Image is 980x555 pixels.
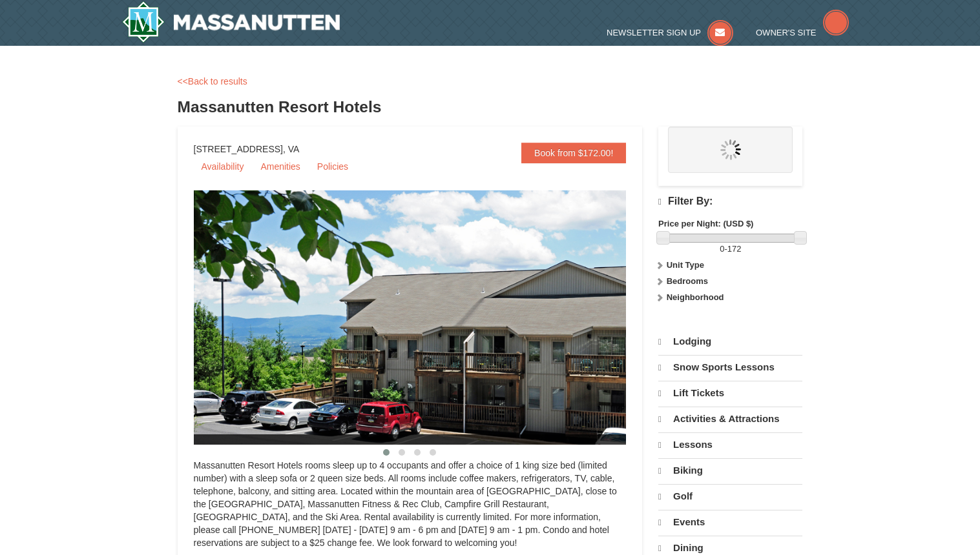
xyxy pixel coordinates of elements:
span: Newsletter Sign Up [607,28,701,37]
img: wait.gif [720,139,741,160]
a: Book from $172.00! [521,143,626,163]
a: Snow Sports Lessons [658,355,802,379]
h4: Filter By: [658,196,802,208]
a: <<Back to results [178,76,247,86]
a: Lodging [658,330,802,354]
a: Events [658,510,802,534]
label: - [658,243,802,256]
span: Owner's Site [756,28,817,37]
a: Activities & Attractions [658,407,802,431]
span: 172 [727,244,742,254]
a: Amenities [253,157,308,176]
a: Newsletter Sign Up [607,28,733,37]
h3: Massanutten Resort Hotels [178,94,803,120]
a: Massanutten Resort [122,1,340,43]
img: 19219026-1-e3b4ac8e.jpg [194,190,659,445]
a: Availability [194,157,252,176]
span: 0 [720,244,724,254]
a: Policies [309,157,356,176]
strong: Unit Type [667,260,704,270]
a: Biking [658,458,802,483]
a: Lift Tickets [658,381,802,405]
a: Golf [658,484,802,509]
img: Massanutten Resort Logo [122,1,340,43]
strong: Neighborhood [667,292,724,302]
a: Lessons [658,432,802,457]
a: Owner's Site [756,28,849,37]
strong: Price per Night: (USD $) [658,219,753,228]
strong: Bedrooms [667,276,708,286]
